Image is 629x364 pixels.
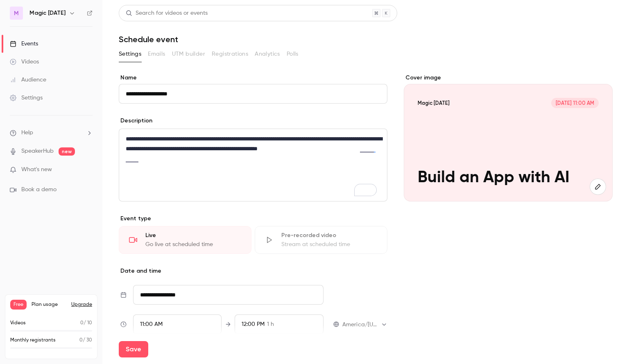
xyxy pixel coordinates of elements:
span: Help [21,129,33,137]
span: Analytics [255,50,280,59]
section: description [119,129,387,201]
div: America/[US_STATE] [342,321,387,329]
span: Free [10,300,27,310]
h1: Schedule event [119,34,613,44]
span: 1 h [267,320,274,329]
div: Stream at scheduled time [281,240,377,249]
p: Build an App with AI [418,169,599,188]
div: Events [10,40,38,48]
label: Description [119,117,152,125]
div: editor [119,129,387,201]
div: From [133,314,222,334]
button: Save [119,341,148,357]
div: Videos [10,58,39,66]
div: Pre-recorded video [281,231,377,240]
span: 0 [80,321,84,326]
p: Event type [119,215,387,223]
div: Settings [10,94,43,102]
span: What's new [21,165,52,174]
span: M [14,9,19,18]
p: Date and time [119,267,387,275]
span: Polls [287,50,299,59]
button: Settings [119,47,141,61]
div: Search for videos or events [126,9,208,18]
span: new [59,147,75,156]
div: To [235,314,323,334]
div: Live [145,231,241,240]
div: Go live at scheduled time [145,240,241,249]
div: Audience [10,76,46,84]
span: Registrations [212,50,248,59]
div: To enrich screen reader interactions, please activate Accessibility in Grammarly extension settings [119,129,387,201]
h6: Magic [DATE] [29,9,66,17]
button: Upgrade [71,301,92,308]
input: Tue, Feb 17, 2026 [133,285,324,305]
p: Monthly registrants [10,337,56,344]
div: LiveGo live at scheduled time [119,226,251,254]
p: / 10 [80,319,92,327]
p: Videos [10,319,26,327]
span: Emails [148,50,165,59]
div: Pre-recorded videoStream at scheduled time [255,226,387,254]
span: Plan usage [32,301,66,308]
p: / 30 [79,337,92,344]
span: 12:00 PM [242,321,265,327]
label: Cover image [404,74,613,82]
li: help-dropdown-opener [10,129,93,137]
span: 0 [79,338,83,343]
a: SpeakerHub [21,147,54,156]
span: 11:00 AM [140,321,163,327]
span: Book a demo [21,185,57,194]
p: Magic [DATE] [418,99,450,106]
label: Name [119,74,387,82]
span: UTM builder [172,50,205,59]
span: [DATE] 11:00 AM [551,98,599,108]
